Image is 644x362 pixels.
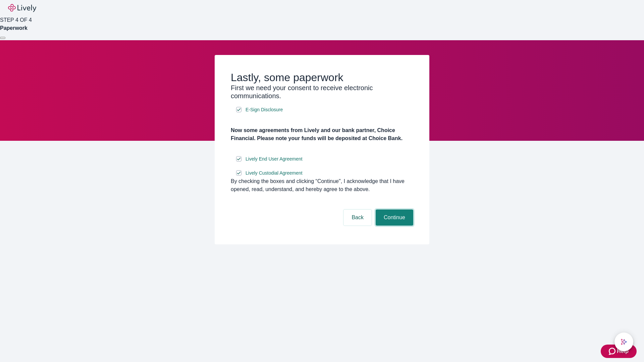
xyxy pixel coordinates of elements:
[343,209,372,226] button: Back
[376,209,413,226] button: Continue
[609,347,617,355] svg: Zendesk support icon
[231,126,413,142] h4: Now some agreements from Lively and our bank partner, Choice Financial. Please note your funds wi...
[231,71,413,84] h2: Lastly, some paperwork
[246,170,303,177] span: Lively Custodial Agreement
[614,333,633,351] button: chat
[244,169,304,177] a: e-sign disclosure document
[231,177,413,193] div: By checking the boxes and clicking “Continue", I acknowledge that I have opened, read, understand...
[621,339,627,345] svg: Lively AI Assistant
[244,106,284,114] a: e-sign disclosure document
[601,345,637,358] button: Zendesk support iconHelp
[8,4,36,12] img: Lively
[246,106,283,113] span: E-Sign Disclosure
[246,156,303,163] span: Lively End User Agreement
[231,84,413,100] h3: First we need your consent to receive electronic communications.
[617,347,629,355] span: Help
[244,155,304,163] a: e-sign disclosure document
